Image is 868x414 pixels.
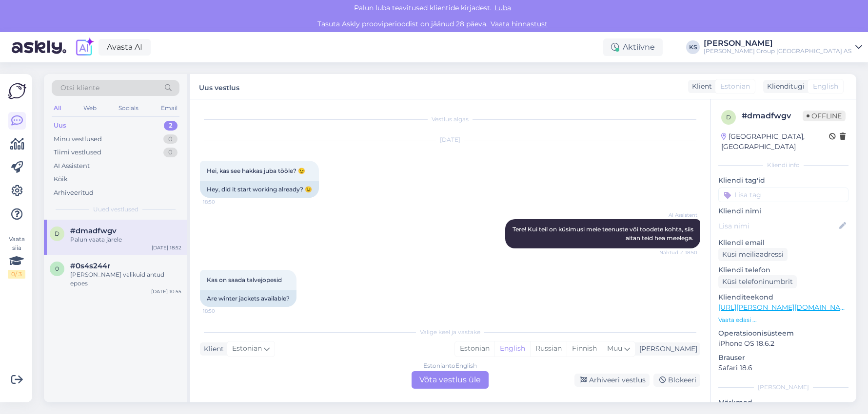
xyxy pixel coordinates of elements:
div: [PERSON_NAME] [718,383,848,392]
a: [URL][PERSON_NAME][DOMAIN_NAME] [718,303,853,312]
div: [PERSON_NAME] Group [GEOGRAPHIC_DATA] AS [704,47,851,55]
span: Uued vestlused [93,205,138,214]
div: Socials [117,102,140,114]
div: Russian [530,341,567,356]
div: All [52,102,63,114]
div: Blokeeri [653,374,700,387]
div: English [494,341,530,356]
div: Finnish [567,341,602,356]
div: Vaata siia [8,235,25,279]
div: Võta vestlus üle [412,371,489,389]
div: Hey, did it start working already? 😉 [200,181,319,198]
div: Klienditugi [763,81,805,92]
div: [DATE] 18:52 [152,244,181,251]
div: Uus [54,121,66,131]
span: #0s4s244r [70,262,110,270]
span: Muu [607,344,622,353]
div: # dmadfwgv [742,110,803,122]
span: 0 [55,265,59,272]
div: 0 [163,134,178,144]
div: KS [686,40,700,54]
div: Email [159,102,179,114]
div: 2 [164,121,178,131]
span: Offline [803,111,846,121]
input: Lisa tag [718,188,848,202]
div: Minu vestlused [54,134,102,144]
span: Estonian [232,343,262,354]
span: Estonian [720,81,750,92]
div: Klient [200,344,224,354]
div: Estonian [455,341,494,356]
span: 18:50 [203,198,239,206]
div: Are winter jackets available? [200,290,296,307]
div: 0 [163,148,178,157]
div: Vestlus algas [200,115,700,124]
div: Web [81,102,99,114]
div: Küsi telefoninumbrit [718,275,797,288]
p: iPhone OS 18.6.2 [718,339,848,349]
p: Safari 18.6 [718,363,848,373]
span: AI Assistent [661,211,697,219]
div: AI Assistent [54,161,90,171]
div: Kõik [54,174,68,184]
div: [PERSON_NAME] [635,344,697,354]
p: Kliendi tag'id [718,175,848,186]
div: Aktiivne [603,38,663,56]
p: Kliendi telefon [718,265,848,275]
div: Arhiveeritud [54,188,94,198]
div: 0 / 3 [8,270,25,279]
span: Nähtud ✓ 18:50 [659,249,697,256]
p: Kliendi email [718,238,848,248]
span: 18:50 [203,307,239,315]
div: [PERSON_NAME] valikuid antud epoes [70,270,181,288]
div: Palun vaata järele [70,235,181,244]
p: Märkmed [718,397,848,408]
span: #dmadfwgv [70,226,117,235]
div: Arhiveeri vestlus [574,374,650,387]
p: Brauser [718,353,848,363]
span: Kas on saada talvejopesid [207,276,282,283]
span: English [813,81,838,92]
span: d [55,230,59,237]
a: Avasta AI [99,39,151,56]
span: Tere! Kui teil on küsimusi meie teenuste või toodete kohta, siis aitan teid hea meelega. [513,226,695,242]
div: [PERSON_NAME] [704,39,851,47]
div: Kliendi info [718,161,848,169]
div: Küsi meiliaadressi [718,248,788,261]
span: d [726,113,731,121]
a: [PERSON_NAME][PERSON_NAME] Group [GEOGRAPHIC_DATA] AS [704,39,862,55]
label: Uus vestlus [199,80,239,93]
div: [DATE] [200,135,700,144]
div: [DATE] 10:55 [151,288,181,295]
div: Tiimi vestlused [54,148,101,157]
p: Klienditeekond [718,292,848,302]
div: Estonian to English [423,361,477,370]
img: explore-ai [74,37,95,57]
span: Otsi kliente [60,83,99,93]
p: Vaata edasi ... [718,316,848,324]
div: Klient [688,81,712,92]
div: [GEOGRAPHIC_DATA], [GEOGRAPHIC_DATA] [721,132,829,152]
a: Vaata hinnastust [488,19,551,28]
img: Askly Logo [8,82,26,100]
span: Luba [492,3,514,12]
input: Lisa nimi [719,221,837,231]
div: Valige keel ja vastake [200,328,700,337]
p: Kliendi nimi [718,206,848,216]
p: Operatsioonisüsteem [718,328,848,339]
span: Hei, kas see hakkas juba tööle? 😉 [207,167,305,174]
